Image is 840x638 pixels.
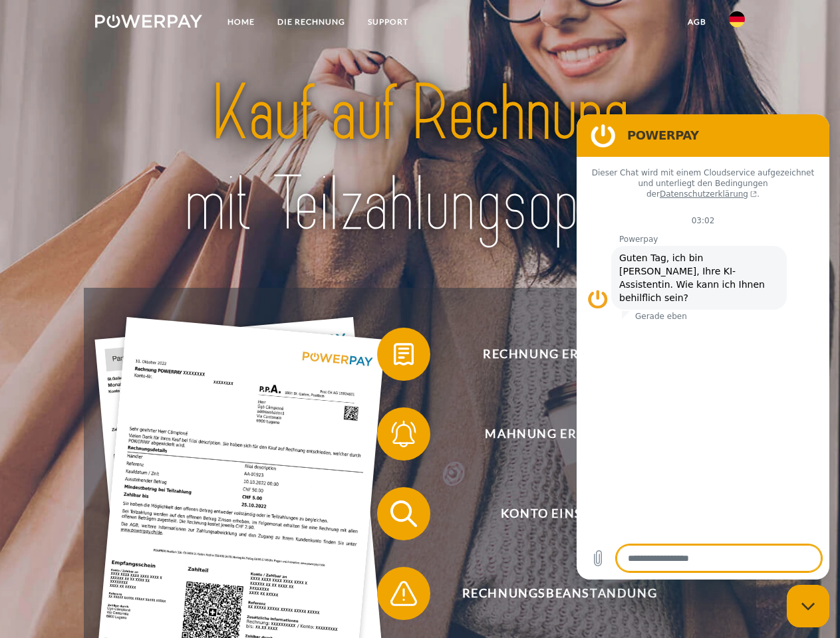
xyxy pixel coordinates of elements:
span: Konto einsehen [396,487,722,540]
iframe: Messaging-Fenster [577,114,829,580]
span: Mahnung erhalten? [396,407,722,461]
a: SUPPORT [356,10,420,34]
img: qb_search.svg [387,497,420,530]
img: de [729,11,745,27]
img: logo-powerpay-white.svg [95,15,202,28]
a: Home [216,10,266,34]
img: qb_warning.svg [387,577,420,610]
img: title-powerpay_de.svg [127,64,713,255]
img: qb_bill.svg [387,338,420,371]
a: agb [676,10,718,34]
iframe: Schaltfläche zum Öffnen des Messaging-Fensters; Konversation läuft [787,585,829,627]
button: Mahnung erhalten? [377,407,723,461]
span: Rechnung erhalten? [396,328,722,381]
button: Rechnung erhalten? [377,328,723,381]
img: qb_bell.svg [387,417,420,451]
span: Rechnungsbeanstandung [396,567,722,620]
button: Rechnungsbeanstandung [377,567,723,620]
button: Konto einsehen [377,487,723,540]
a: DIE RECHNUNG [266,10,356,34]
